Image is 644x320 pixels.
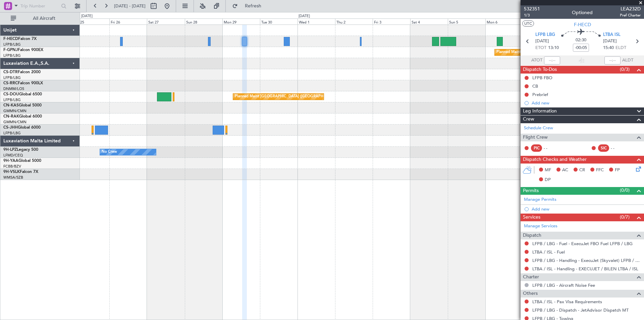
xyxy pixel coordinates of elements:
button: UTC [522,20,534,27]
span: Dispatch Checks and Weather [523,156,587,164]
a: CN-RAKGlobal 6000 [3,115,42,119]
span: Crew [523,116,534,123]
span: LEA232D [620,5,641,12]
div: [DATE] [81,13,93,19]
a: FCBB/BZV [3,164,21,169]
div: SIC [598,144,609,152]
span: ATOT [531,57,542,64]
span: 13:10 [548,45,559,51]
a: LFMD/CEQ [3,153,23,158]
span: [DATE] - [DATE] [114,3,146,9]
span: 1/3 [524,12,540,18]
a: 9H-VSLKFalcon 7X [3,170,38,174]
div: Wed 1 [298,18,335,25]
span: 9H-VSLK [3,170,20,174]
span: All Aircraft [17,16,71,21]
span: Others [523,290,538,298]
div: Tue 30 [260,18,298,25]
a: F-HECDFalcon 7X [3,37,37,41]
span: LTBA ISL [603,32,621,38]
span: AC [562,167,568,174]
div: LFPB FBO [532,75,552,81]
a: Manage Permits [524,196,556,203]
span: DP [545,177,551,183]
div: Planned Maint [GEOGRAPHIC_DATA] ([GEOGRAPHIC_DATA]) [235,92,340,102]
span: MF [545,167,551,174]
span: LFPB LBG [535,32,555,38]
a: CS-RRCFalcon 900LX [3,81,43,85]
a: LFPB / LBG - Fuel - ExecuJet FBO Fuel LFPB / LBG [532,241,633,246]
div: [DATE] [299,13,310,19]
a: WMSA/SZB [3,175,23,180]
span: (0/7) [620,214,630,221]
div: - - [611,145,626,151]
a: CS-DTRFalcon 2000 [3,70,41,74]
a: Manage Services [524,223,557,230]
span: FP [615,167,620,174]
div: PIC [531,144,542,152]
a: CN-KASGlobal 5000 [3,103,42,107]
a: CS-DOUGlobal 6500 [3,92,42,96]
span: 02:30 [576,37,586,44]
div: Fri 26 [109,18,147,25]
span: CS-DOU [3,92,19,96]
span: [DATE] [535,38,549,45]
span: F-GPNJ [3,48,18,52]
span: ELDT [615,45,626,51]
div: Add new [532,100,641,106]
a: LFPB/LBG [3,75,21,80]
span: 15:40 [603,45,614,51]
span: CS-RRC [3,81,18,85]
span: CN-RAK [3,115,19,119]
div: - - [544,145,559,151]
span: CR [579,167,585,174]
div: No Crew [102,147,117,157]
span: CS-DTR [3,70,18,74]
div: Mon 29 [222,18,260,25]
div: Thu 2 [335,18,373,25]
a: LTBA / ISL - Pax Visa Requirements [532,299,602,305]
a: LTBA / ISL - Fuel [532,249,565,255]
a: LFPB/LBG [3,42,21,47]
span: Services [523,214,540,221]
a: 9H-YAAGlobal 5000 [3,159,41,163]
span: Dispatch To-Dos [523,66,557,74]
span: (0/0) [620,187,630,194]
div: Planned Maint [GEOGRAPHIC_DATA] ([GEOGRAPHIC_DATA]) [496,47,602,57]
span: Charter [523,273,539,281]
div: Add new [532,206,641,212]
span: Flight Crew [523,134,548,141]
span: Leg Information [523,107,557,115]
div: Sun 28 [185,18,222,25]
span: 9H-YAA [3,159,18,163]
span: F-HECD [574,21,591,28]
a: LFPB/LBG [3,131,21,136]
a: LFPB/LBG [3,53,21,58]
a: Schedule Crew [524,125,553,132]
span: 9H-LPZ [3,148,17,152]
div: Thu 25 [72,18,109,25]
input: Trip Number [20,1,59,11]
div: Sun 5 [448,18,485,25]
span: Pref Charter [620,12,641,18]
span: (0/3) [620,66,630,73]
a: GMMN/CMN [3,120,26,125]
div: Prebrief [532,92,548,97]
span: Refresh [239,4,267,8]
span: CN-KAS [3,103,19,107]
a: 9H-LPZLegacy 500 [3,148,38,152]
a: LTBA / ISL - Handling - EXECUJET / BILEN LTBA / ISL [532,266,638,272]
span: F-HECD [3,37,18,41]
button: Refresh [229,1,269,11]
button: All Aircraft [7,13,73,24]
span: Permits [523,187,539,195]
span: FFC [596,167,604,174]
a: CS-JHHGlobal 6000 [3,126,41,130]
a: LFPB / LBG - Dispatch - JetAdvisor Dispatch MT [532,307,629,313]
span: CS-JHH [3,126,18,130]
div: Sat 27 [147,18,184,25]
a: LFPB / LBG - Handling - ExecuJet (Skyvalet) LFPB / LBG [532,258,641,263]
span: Dispatch [523,232,541,239]
span: [DATE] [603,38,617,45]
a: LFPB/LBG [3,97,21,102]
